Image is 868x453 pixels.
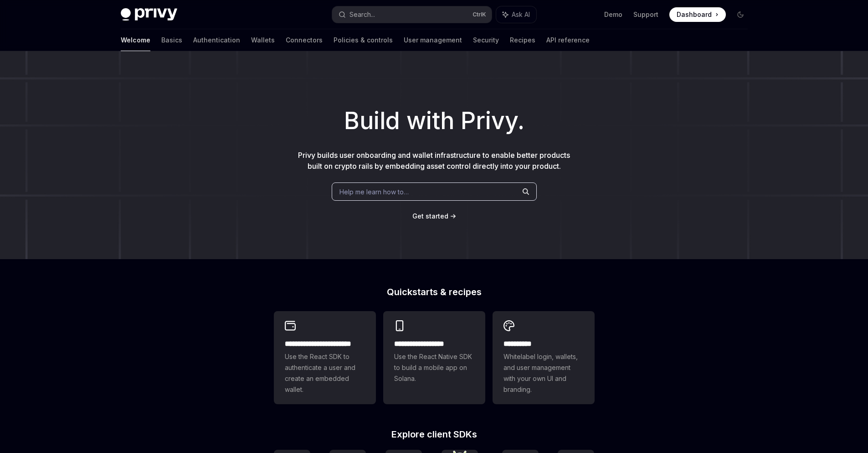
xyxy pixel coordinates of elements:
span: Help me learn how to… [339,187,409,197]
span: Use the React Native SDK to build a mobile app on Solana. [394,351,474,384]
a: Dashboard [669,7,726,22]
span: Get started [412,212,448,220]
span: Privy builds user onboarding and wallet infrastructure to enable better products built on crypto ... [298,151,570,171]
h2: Quickstarts & recipes [274,287,595,297]
a: Security [473,29,499,51]
button: Toggle dark mode [733,7,748,22]
span: Whitelabel login, wallets, and user management with your own UI and branding. [503,351,584,395]
a: Welcome [121,29,150,51]
a: Demo [604,10,622,19]
span: Ask AI [512,10,530,19]
span: Use the React SDK to authenticate a user and create an embedded wallet. [285,351,365,395]
a: API reference [546,29,590,51]
a: Connectors [286,29,323,51]
h2: Explore client SDKs [274,430,595,439]
img: dark logo [121,8,177,21]
a: Support [633,10,658,19]
span: Dashboard [677,10,712,19]
h1: Build with Privy. [15,103,853,139]
a: Get started [412,212,448,221]
button: Ask AI [496,6,536,23]
a: **** **** **** ***Use the React Native SDK to build a mobile app on Solana. [383,311,485,404]
a: Wallets [251,29,275,51]
a: Authentication [193,29,240,51]
span: Ctrl K [473,11,486,18]
a: Policies & controls [334,29,393,51]
button: Search...CtrlK [332,6,492,23]
a: Recipes [510,29,535,51]
a: User management [404,29,462,51]
a: **** *****Whitelabel login, wallets, and user management with your own UI and branding. [493,311,595,404]
a: Basics [161,29,182,51]
div: Search... [349,9,375,20]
